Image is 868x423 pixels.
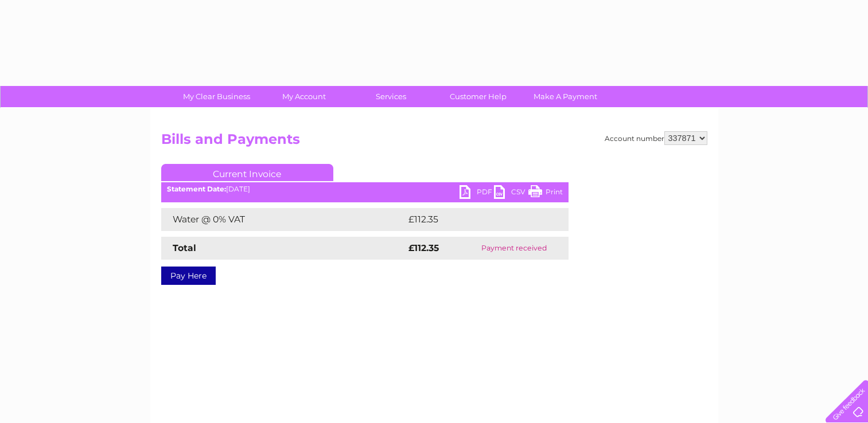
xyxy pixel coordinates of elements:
a: Make A Payment [518,86,613,107]
div: [DATE] [161,185,569,193]
a: Current Invoice [161,164,333,181]
a: Pay Here [161,267,216,285]
a: Print [528,185,563,202]
strong: Total [173,242,196,253]
h2: Bills and Payments [161,131,707,153]
div: Account number [605,131,707,145]
a: Customer Help [431,86,526,107]
td: Payment received [460,237,568,260]
a: CSV [494,185,528,202]
a: PDF [460,185,494,202]
td: £112.35 [406,208,546,231]
b: Statement Date: [167,185,226,193]
a: Services [344,86,438,107]
a: My Account [256,86,351,107]
td: Water @ 0% VAT [161,208,406,231]
a: My Clear Business [169,86,264,107]
strong: £112.35 [408,242,439,253]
